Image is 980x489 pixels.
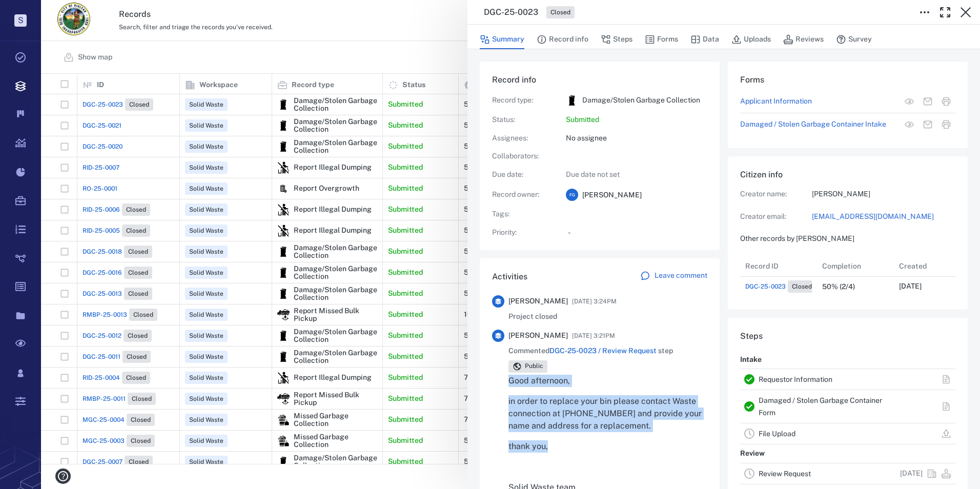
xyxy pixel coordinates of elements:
span: [PERSON_NAME] [508,296,568,307]
div: Record infoRecord type:icon Damage/Stolen Garbage CollectionDamage/Stolen Garbage CollectionStatu... [480,62,720,258]
p: Creator name: [740,189,812,199]
button: Reviews [783,30,824,49]
button: Print form [937,92,955,111]
a: File Upload [759,430,795,438]
a: DGC-25-0023Closed [745,280,816,293]
div: Completion [822,252,861,280]
button: Survey [836,30,872,49]
span: Commented step [508,346,673,356]
div: Citizen infoCreator name:[PERSON_NAME]Creator email:[EMAIL_ADDRESS][DOMAIN_NAME]Other records by ... [728,156,968,318]
p: Other records by [PERSON_NAME] [740,234,955,244]
span: Closed [790,282,814,291]
img: icon Damage/Stolen Garbage Collection [566,94,578,107]
button: Steps [601,30,632,49]
h6: Activities [492,271,527,283]
div: Completion [817,256,894,276]
p: Priority : [492,228,554,238]
h3: DGC-25-0023 [484,6,538,18]
span: DGC-25-0023 [745,282,786,291]
p: No assignee [566,133,707,144]
div: Created [894,256,971,276]
span: [PERSON_NAME] [582,190,642,200]
span: [DATE] 3:21PM [572,330,615,342]
p: Submitted [566,115,707,125]
button: Data [690,30,719,49]
p: Intake [740,351,762,369]
p: Creator email: [740,212,812,222]
div: Damage/Stolen Garbage Collection [566,94,578,107]
button: Mail form [918,92,937,111]
p: Good afternoon, [508,375,707,387]
p: [DATE] [899,281,922,292]
button: Summary [480,30,524,49]
a: Requestor Information [759,375,832,383]
span: Public [523,362,545,371]
button: Forms [645,30,678,49]
a: Damaged / Stolen Garbage Container Intake [740,119,886,130]
span: Closed [548,8,573,17]
p: [PERSON_NAME] [812,189,955,199]
p: Record type : [492,95,554,106]
button: Close [955,2,976,23]
button: Mail form [918,115,937,134]
p: - [568,228,707,238]
p: Status : [492,115,554,125]
div: Created [899,252,927,280]
p: Leave comment [655,271,707,281]
p: [DATE] [900,468,923,479]
p: Record owner : [492,190,554,200]
a: Applicant Information [740,96,812,107]
button: Print form [937,115,955,134]
div: Record ID [740,256,817,276]
div: Record ID [745,252,779,280]
h6: Citizen info [740,169,955,181]
p: Assignees : [492,133,554,144]
p: Due date : [492,170,554,180]
a: Leave comment [640,271,707,283]
button: Toggle to Edit Boxes [914,2,935,23]
h6: Record info [492,74,707,86]
span: Help [23,7,44,16]
span: [PERSON_NAME] [508,331,568,341]
a: Review Request [759,470,811,478]
p: Tags : [492,209,554,219]
h6: Steps [740,330,955,342]
p: in order to replace your bin please contact Waste connection at [PHONE_NUMBER] and provide your n... [508,395,707,432]
a: Damaged / Stolen Garbage Container Form [759,396,882,417]
p: Collaborators : [492,151,554,161]
p: Due date not set [566,170,707,180]
span: [DATE] 3:24PM [572,295,617,308]
p: Damage/Stolen Garbage Collection [582,95,700,106]
button: Toggle Fullscreen [935,2,955,23]
p: S [14,14,27,27]
a: DGC-25-0023 / Review Request [549,347,657,355]
button: View form in the step [900,115,918,134]
div: FormsApplicant InformationView form in the stepMail formPrint formDamaged / Stolen Garbage Contai... [728,62,968,156]
button: View form in the step [900,92,918,111]
button: Uploads [731,30,771,49]
p: Review [740,444,765,463]
span: Project closed [508,312,557,322]
div: 50% (2/4) [822,283,855,291]
a: [EMAIL_ADDRESS][DOMAIN_NAME] [812,212,955,222]
h6: Forms [740,74,955,86]
p: thank you, [508,440,707,453]
div: F G [566,189,578,201]
button: Record info [537,30,588,49]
